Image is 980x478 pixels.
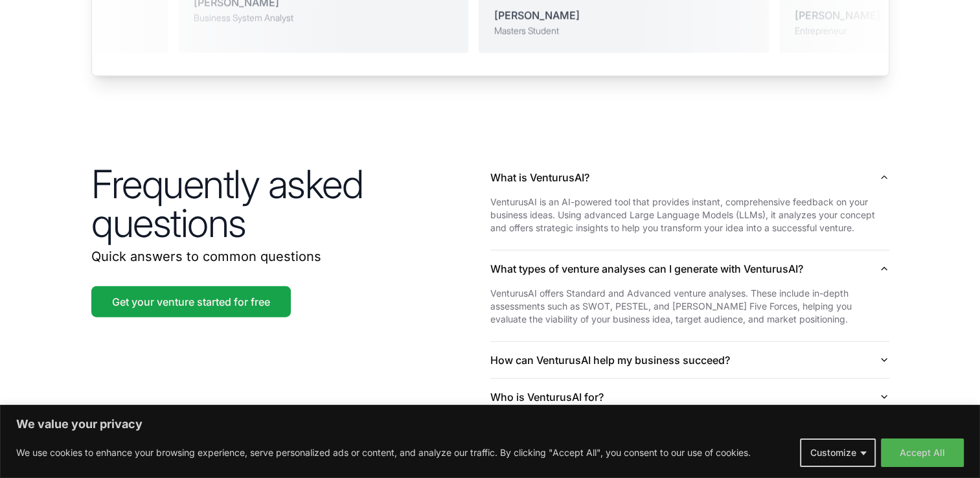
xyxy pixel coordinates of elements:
[198,12,298,25] div: Business System Analyst
[799,25,885,38] div: Entrepreneur
[490,196,889,250] div: What is VenturusAI?
[490,159,889,196] button: What is VenturusAI?
[800,438,876,467] button: Customize
[91,286,291,317] a: Get your venture started for free
[499,25,584,38] div: Masters Student
[490,287,889,341] div: What types of venture analyses can I generate with VenturusAI?
[799,8,885,23] div: [PERSON_NAME]
[16,416,964,432] p: We value your privacy
[91,165,490,242] h2: Frequently asked questions
[490,342,889,378] button: How can VenturusAI help my business succeed?
[16,445,751,461] p: We use cookies to enhance your browsing experience, serve personalized ads or content, and analyz...
[490,379,889,415] button: Who is VenturusAI for?
[499,8,584,23] div: [PERSON_NAME]
[490,287,889,326] p: VenturusAI offers Standard and Advanced venture analyses. These include in-depth assessments such...
[91,247,490,266] p: Quick answers to common questions
[490,196,889,234] p: VenturusAI is an AI-powered tool that provides instant, comprehensive feedback on your business i...
[490,251,889,287] button: What types of venture analyses can I generate with VenturusAI?
[881,438,964,467] button: Accept All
